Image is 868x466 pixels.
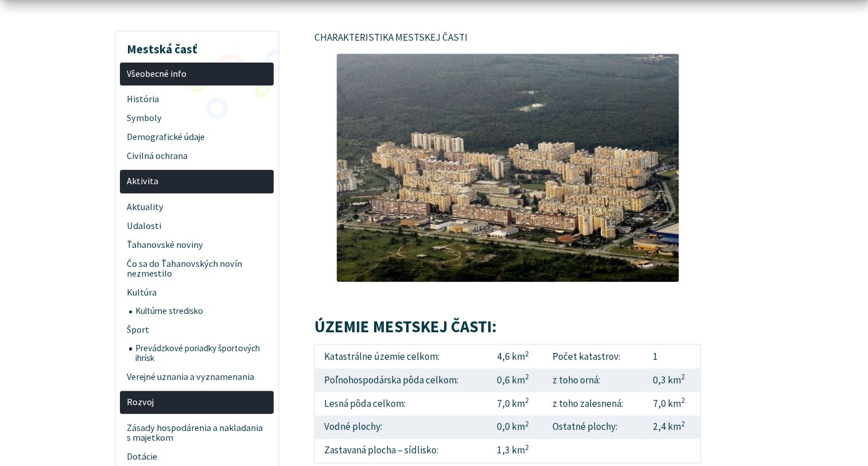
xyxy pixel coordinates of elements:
[127,197,267,216] span: Aktuality
[525,395,528,405] sup: 2
[644,415,700,439] td: 2,4 km
[544,344,644,368] td: Počet katastrov:
[314,344,488,368] td: Katastrálne územie celkom:
[120,254,274,284] a: Čo sa do Ťahanovských novín nezmestilo
[127,147,267,166] span: Civilná ochrana
[644,368,700,392] td: 0,3 km
[127,418,267,448] span: Zásady hospodárenia a nakladania s majetkom
[488,392,544,415] td: 7,0 km
[681,419,684,428] sup: 2
[127,284,267,302] span: Kultúra
[135,302,267,321] span: Kultúrne stredisko
[488,368,544,392] td: 0,6 km
[314,316,496,337] span: ÚZEMIE MESTSKEJ ČASTI:
[644,392,700,415] td: 7,0 km
[525,372,528,381] sup: 2
[544,392,644,415] td: z toho zalesnená:
[129,340,274,368] a: Prevádzkové poriadky športových ihrísk
[120,197,274,216] a: Aktuality
[120,391,274,414] a: Rozvoj
[135,340,267,368] span: Prevádzkové poriadky športových ihrísk
[127,367,267,386] span: Verejné uznania a vyznamenania
[120,128,274,147] a: Demografické údaje
[127,393,267,412] span: Rozvoj
[314,30,701,45] p: CHARAKTERISTIKA MESTSKEJ ČASTI
[488,415,544,439] td: 0,0 km
[127,64,267,83] span: Všeobecné info
[120,90,274,109] a: História
[120,235,274,254] a: Ťahanovské noviny
[127,172,267,191] span: Aktivita
[681,372,684,381] sup: 2
[120,418,274,448] a: Zásady hospodárenia a nakladania s majetkom
[120,367,274,386] a: Verejné uznania a vyznamenania
[525,349,528,358] sup: 2
[120,147,274,166] a: Civilná ochrana
[681,395,684,405] sup: 2
[525,442,528,452] sup: 2
[314,415,488,439] td: Vodné plochy:
[544,368,644,392] td: z toho orná:
[120,109,274,128] a: Symboly
[127,128,267,147] span: Demografické údaje
[120,216,274,235] a: Udalosti
[120,321,274,340] a: Šport
[120,34,274,58] h3: Mestská časť
[314,392,488,415] td: Lesná pôda celkom:
[127,216,267,235] span: Udalosti
[127,109,267,128] span: Symboly
[314,439,488,463] td: Zastavaná plocha – sídlisko:
[525,419,528,428] sup: 2
[488,439,544,463] td: 1,3 km
[127,235,267,254] span: Ťahanovské noviny
[129,302,274,321] a: Kultúrne stredisko
[120,284,274,302] a: Kultúra
[127,90,267,109] span: História
[314,368,488,392] td: Poľnohospodárska pôda celkom:
[644,344,700,368] td: 1
[120,63,274,86] a: Všeobecné info
[544,415,644,439] td: Ostatné plochy:
[120,170,274,193] a: Aktivita
[127,321,267,340] span: Šport
[127,254,267,284] span: Čo sa do Ťahanovských novín nezmestilo
[488,344,544,368] td: 4,6 km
